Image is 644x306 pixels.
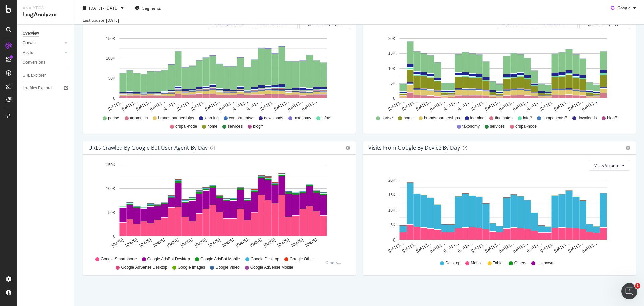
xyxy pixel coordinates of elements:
span: Google Video [215,265,240,270]
span: blog/* [253,124,263,129]
button: [DATE] - [DATE] [80,3,126,13]
button: Segments [132,3,164,13]
span: Google Desktop [251,256,279,262]
text: [DATE] [263,237,276,248]
span: drupal-node [175,124,197,129]
span: info/* [523,115,532,121]
text: [DATE] [125,237,138,248]
div: Overview [23,30,39,37]
text: 150K [106,36,115,41]
div: Others... [325,260,344,265]
text: 10K [388,66,395,71]
text: 20K [388,36,395,41]
text: 5K [390,81,395,86]
a: Crawls [23,40,63,47]
button: Google [608,3,639,13]
a: Visits [23,49,63,56]
span: Visits Volume [594,163,619,168]
text: [DATE] [221,237,235,248]
text: 15K [388,51,395,56]
text: 50K [108,76,115,81]
text: [DATE] [152,237,166,248]
div: A chart. [88,160,348,253]
span: Others [514,260,526,266]
span: parts/* [381,115,393,121]
svg: A chart. [368,34,628,112]
svg: A chart. [368,176,628,254]
text: 10K [388,208,395,213]
text: [DATE] [249,237,263,248]
span: [DATE] - [DATE] [89,5,118,11]
text: 0 [393,96,395,101]
div: Visits [23,49,33,56]
text: 5K [390,223,395,227]
div: Logfiles Explorer [23,85,53,92]
svg: A chart. [88,34,348,112]
span: Google Smartphone [101,256,137,262]
text: 20K [388,178,395,183]
text: [DATE] [180,237,194,248]
span: Google AdsBot Mobile [200,256,240,262]
text: [DATE] [139,237,152,248]
a: URL Explorer [23,72,69,79]
span: Segments [142,5,161,11]
div: Analytics [23,5,69,11]
text: 150K [106,163,115,167]
text: [DATE] [194,237,207,248]
span: Google [617,5,631,11]
text: 15K [388,193,395,198]
div: gear [626,146,630,150]
div: Last update [83,17,119,24]
text: [DATE] [166,237,179,248]
span: Google AdsBot Desktop [147,256,190,262]
div: URL Explorer [23,72,46,79]
text: 0 [113,96,115,101]
div: Conversions [23,59,45,66]
a: Conversions [23,59,69,66]
text: 0 [393,238,395,243]
a: Overview [23,30,69,37]
span: Desktop [445,260,460,266]
span: learning [470,115,485,121]
span: downloads [264,115,283,121]
span: Google AdSense Desktop [121,265,167,270]
text: [DATE] [277,237,290,248]
a: Logfiles Explorer [23,85,69,92]
span: downloads [578,115,597,121]
span: components/* [542,115,567,121]
span: Google Other [290,256,314,262]
div: gear [345,146,350,150]
span: #nomatch [130,115,148,121]
span: 1 [635,283,640,289]
text: [DATE] [235,237,249,248]
text: 50K [108,210,115,215]
div: Visits From Google By Device By Day [368,144,460,151]
span: taxonomy [462,124,480,129]
span: services [228,124,243,129]
span: Tablet [493,260,504,266]
span: drupal-node [515,124,537,129]
span: #nomatch [495,115,513,121]
span: brands-partnerships [158,115,194,121]
span: components/* [229,115,254,121]
div: URLs Crawled by Google bot User Agent By Day [88,144,208,151]
span: Unknown [537,260,553,266]
span: home [404,115,414,121]
span: blog/* [607,115,618,121]
text: [DATE] [208,237,221,248]
div: LogAnalyzer [23,11,69,19]
span: services [490,124,505,129]
span: taxonomy [294,115,311,121]
span: Google Images [178,265,205,270]
iframe: Intercom live chat [621,283,637,299]
span: Mobile [471,260,482,266]
text: 100K [106,56,115,61]
span: home [207,124,217,129]
text: 0 [113,234,115,239]
button: Visits Volume [589,160,630,171]
div: Crawls [23,40,35,47]
span: Google AdSense Mobile [250,265,293,270]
